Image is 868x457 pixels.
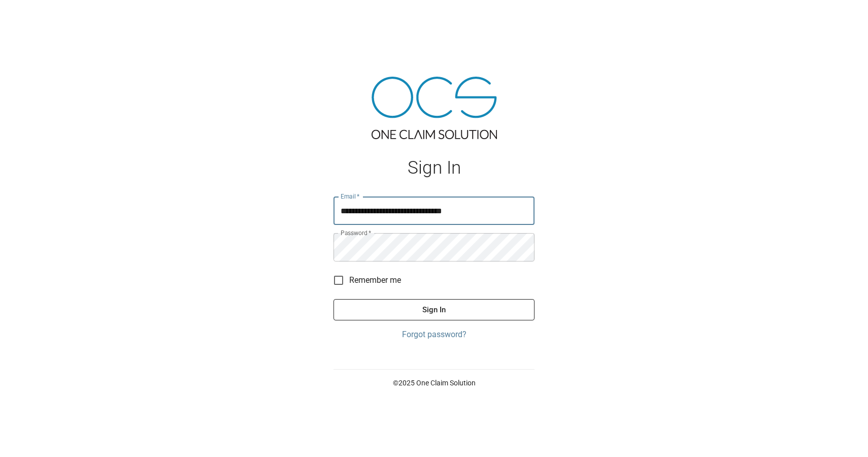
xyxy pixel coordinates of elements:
[333,329,535,341] a: Forgot password?
[372,77,497,139] img: ocs-logo-tra.png
[333,299,535,320] button: Sign In
[341,192,360,201] label: Email
[333,378,535,388] p: © 2025 One Claim Solution
[12,6,53,26] img: ocs-logo-white-transparent.png
[341,228,371,237] label: Password
[349,274,401,286] span: Remember me
[333,157,535,178] h1: Sign In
